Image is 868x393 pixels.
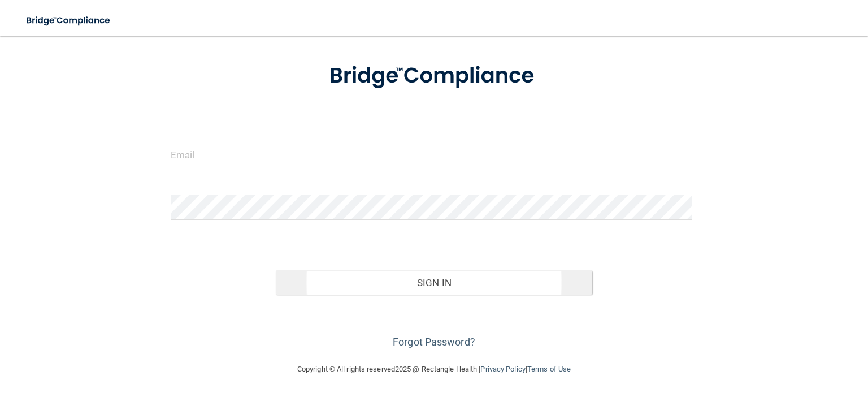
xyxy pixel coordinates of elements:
input: Email [171,142,697,167]
img: bridge_compliance_login_screen.278c3ca4.svg [17,9,121,32]
a: Privacy Policy [480,365,525,373]
div: Copyright © All rights reserved 2025 @ Rectangle Health | | [228,351,640,387]
a: Terms of Use [527,365,571,373]
button: Sign In [276,270,592,295]
img: bridge_compliance_login_screen.278c3ca4.svg [307,47,562,105]
a: Forgot Password? [393,336,475,348]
